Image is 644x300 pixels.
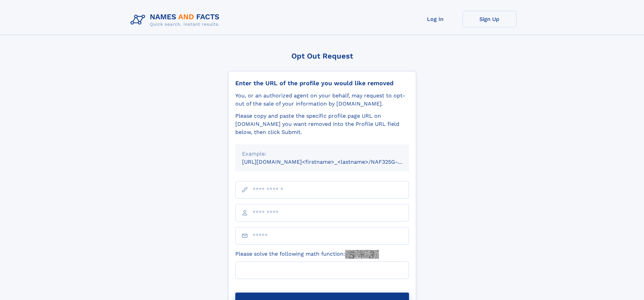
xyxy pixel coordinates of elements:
[235,79,409,87] div: Enter the URL of the profile you would like removed
[235,250,379,259] label: Please solve the following math function:
[462,11,517,27] a: Sign Up
[408,11,462,27] a: Log In
[235,92,409,108] div: You, or an authorized agent on your behalf, may request to opt-out of the sale of your informatio...
[235,112,409,136] div: Please copy and paste the specific profile page URL on [DOMAIN_NAME] you want removed into the Pr...
[242,150,402,158] div: Example:
[242,159,422,165] small: [URL][DOMAIN_NAME]<firstname>_<lastname>/NAF325G-xxxxxxxx
[128,11,225,29] img: Logo Names and Facts
[228,52,416,60] div: Opt Out Request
